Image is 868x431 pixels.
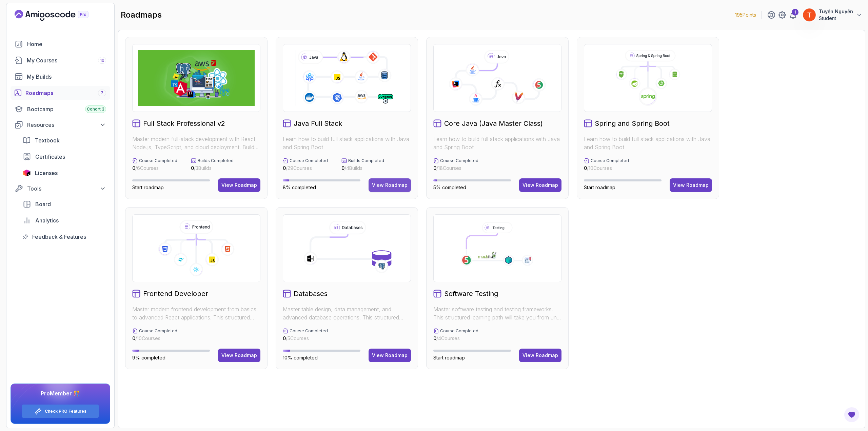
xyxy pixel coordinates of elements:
span: 0 [283,165,286,171]
button: View Roadmap [218,349,260,362]
p: / 18 Courses [433,165,478,172]
a: analytics [19,214,110,227]
a: Check PRO Features [45,409,86,414]
span: 10% completed [283,355,318,360]
p: Master table design, data management, and advanced database operations. This structured learning ... [283,305,411,321]
button: user profile imageTuyển NguyễnStudent [803,8,863,22]
a: certificates [19,150,110,163]
p: Learn how to build full stack applications with Java and Spring Boot [433,135,561,151]
h2: Spring and Spring Boot [595,119,670,128]
span: Analytics [35,216,59,224]
p: Course Completed [440,328,478,334]
p: / 29 Courses [283,165,328,172]
span: 9% completed [132,355,165,360]
p: Tuyển Nguyễn [819,8,853,15]
div: View Roadmap [372,352,408,359]
span: 0 [283,335,286,341]
span: Start roadmap [433,355,465,360]
p: / 4 Courses [433,335,478,342]
p: Course Completed [139,158,177,163]
button: View Roadmap [218,178,260,192]
span: Cohort 3 [87,106,104,112]
a: Landing page [15,10,104,21]
p: Course Completed [591,158,629,163]
p: / 4 Builds [341,165,384,172]
button: Open Feedback Button [844,407,860,423]
span: 0 [341,165,344,171]
span: Start roadmap [584,184,615,190]
div: My Builds [27,73,106,81]
p: Master modern frontend development from basics to advanced React applications. This structured le... [132,305,260,321]
p: / 10 Courses [132,335,177,342]
span: Licenses [35,169,58,177]
span: 0 [132,165,135,171]
div: View Roadmap [372,182,408,189]
div: Roadmaps [25,89,106,97]
div: View Roadmap [522,182,558,189]
div: View Roadmap [221,352,257,359]
a: courses [11,54,110,67]
span: Board [35,200,51,208]
button: Tools [11,182,110,195]
p: / 5 Courses [283,335,328,342]
span: 8% completed [283,184,316,190]
a: board [19,197,110,211]
a: textbook [19,134,110,147]
p: Builds Completed [348,158,384,163]
p: Master modern full-stack development with React, Node.js, TypeScript, and cloud deployment. Build... [132,135,260,151]
span: Certificates [35,153,65,161]
button: View Roadmap [519,178,561,192]
a: builds [11,70,110,83]
p: Master software testing and testing frameworks. This structured learning path will take you from ... [433,305,561,321]
img: Full Stack Professional v2 [138,50,255,106]
div: Bootcamp [27,105,106,113]
h2: Databases [294,289,328,298]
p: Course Completed [139,328,177,334]
button: View Roadmap [369,178,411,192]
a: 1 [789,11,797,19]
button: View Roadmap [369,349,411,362]
div: View Roadmap [221,182,257,189]
h2: Full Stack Professional v2 [143,119,225,128]
div: View Roadmap [522,352,558,359]
a: feedback [19,230,110,243]
a: licenses [19,166,110,180]
span: 0 [191,165,194,171]
p: Course Completed [440,158,478,163]
img: jetbrains icon [23,170,31,176]
div: Home [27,40,106,48]
div: Resources [27,121,106,129]
a: bootcamp [11,102,110,116]
button: View Roadmap [670,178,712,192]
button: Check PRO Features [22,404,99,418]
div: My Courses [27,56,106,64]
p: 195 Points [735,12,756,18]
span: 0 [433,335,436,341]
h2: roadmaps [121,9,162,20]
p: Builds Completed [198,158,234,163]
span: 5% completed [433,184,466,190]
span: 0 [433,165,436,171]
p: Learn how to build full stack applications with Java and Spring Boot [584,135,712,151]
span: Textbook [35,136,60,144]
p: Course Completed [290,328,328,334]
p: Student [819,15,853,22]
h2: Software Testing [444,289,498,298]
a: home [11,37,110,51]
p: Course Completed [290,158,328,163]
p: Learn how to build full stack applications with Java and Spring Boot [283,135,411,151]
a: roadmaps [11,86,110,100]
button: View Roadmap [519,349,561,362]
span: 7 [101,90,103,96]
span: 0 [132,335,135,341]
h2: Java Full Stack [294,119,342,128]
span: Start roadmap [132,184,164,190]
h2: Core Java (Java Master Class) [444,119,543,128]
p: / 6 Courses [132,165,177,172]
